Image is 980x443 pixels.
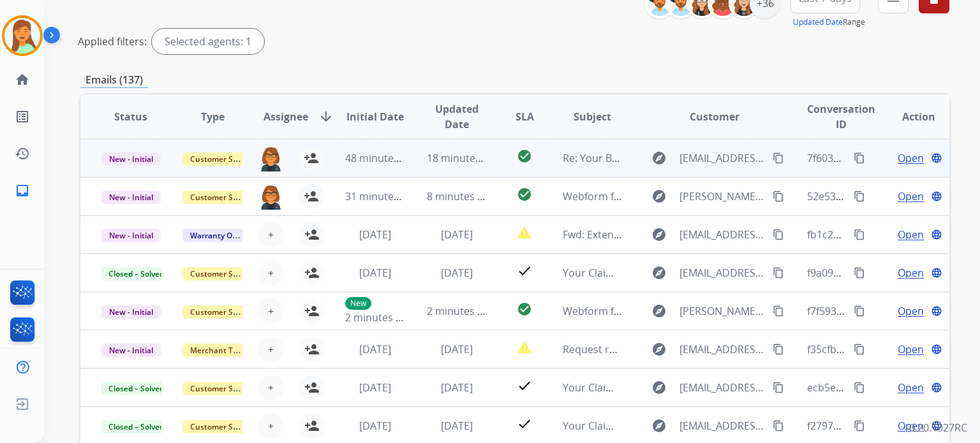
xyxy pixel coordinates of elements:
span: Warranty Ops [182,229,248,242]
mat-icon: explore [651,418,667,433]
span: [DATE] [441,419,473,433]
mat-icon: list_alt [15,109,30,124]
span: Customer [690,109,739,124]
span: Open [898,418,924,433]
span: Customer Support [182,191,265,204]
mat-icon: content_copy [854,267,865,279]
span: [DATE] [359,419,391,433]
span: [DATE] [359,266,391,280]
mat-icon: inbox [15,183,30,198]
mat-icon: explore [651,303,667,319]
p: Emails (137) [80,72,148,88]
mat-icon: content_copy [773,305,784,317]
span: + [268,303,274,319]
button: + [258,222,284,247]
button: + [258,298,284,324]
mat-icon: language [931,267,942,279]
span: + [268,265,274,280]
mat-icon: content_copy [854,344,865,355]
span: Closed – Solved [101,382,172,395]
th: Action [868,94,949,139]
mat-icon: check [517,378,532,393]
mat-icon: content_copy [773,420,784,432]
mat-icon: content_copy [854,305,865,317]
button: Updated Date [793,17,843,27]
mat-icon: explore [651,189,667,204]
mat-icon: content_copy [773,229,784,240]
mat-icon: check [517,416,532,432]
mat-icon: content_copy [854,420,865,432]
span: SLA [516,109,534,124]
span: Webform from [PERSON_NAME][EMAIL_ADDRESS][DOMAIN_NAME] on [DATE] [563,189,931,203]
span: 31 minutes ago [345,189,419,203]
span: Your Claim with Extend [563,266,674,280]
span: Open [898,380,924,395]
p: 0.20.1027RC [909,420,967,435]
span: 2 minutes ago [345,310,413,324]
img: agent-avatar [258,145,283,171]
span: Subject [574,109,611,124]
mat-icon: person_add [304,380,320,395]
span: [EMAIL_ADDRESS][DOMAIN_NAME] [679,265,765,280]
span: Customer Support [182,420,265,433]
span: Customer Support [182,382,265,395]
mat-icon: check_circle [517,301,532,317]
span: [EMAIL_ADDRESS][DOMAIN_NAME] [679,380,765,395]
span: Open [898,303,924,319]
mat-icon: person_add [304,150,319,166]
mat-icon: content_copy [854,382,865,393]
span: Your Claim with Extend [563,381,674,395]
mat-icon: arrow_downward [318,109,334,124]
span: [EMAIL_ADDRESS][DOMAIN_NAME] [679,150,765,166]
span: Open [898,189,924,204]
span: Initial Date [346,109,404,124]
mat-icon: report_problem [517,225,532,240]
span: Your Claim with Extend [563,419,674,433]
span: Assignee [264,109,308,124]
span: Fwd: Extend Warranty copy from [PERSON_NAME] [563,228,801,242]
span: Customer Support [182,305,265,319]
span: [EMAIL_ADDRESS][DOMAIN_NAME] [679,227,765,242]
span: + [268,418,274,433]
span: Type [201,109,225,124]
span: [DATE] [441,381,473,395]
mat-icon: person_add [304,265,320,280]
span: [PERSON_NAME][EMAIL_ADDRESS][DOMAIN_NAME] [679,189,765,204]
mat-icon: home [15,72,30,87]
mat-icon: person_add [304,303,320,319]
span: + [268,342,274,357]
span: Conversation ID [807,101,875,132]
button: + [258,260,284,286]
span: Open [898,150,924,166]
mat-icon: check [517,263,532,279]
span: Range [793,17,865,27]
span: 48 minutes ago [345,151,419,165]
mat-icon: content_copy [854,229,865,240]
span: Open [898,265,924,280]
span: [EMAIL_ADDRESS][DOMAIN_NAME] [679,418,765,433]
mat-icon: history [15,146,30,161]
mat-icon: person_add [304,189,319,204]
mat-icon: language [931,344,942,355]
mat-icon: explore [651,342,667,357]
span: Customer Support [182,267,265,280]
span: [DATE] [359,228,391,242]
span: 2 minutes ago [427,304,495,318]
span: Closed – Solved [101,267,172,280]
mat-icon: explore [651,380,667,395]
span: Open [898,342,924,357]
span: 8 minutes ago [427,189,495,203]
mat-icon: person_add [304,227,320,242]
mat-icon: explore [651,227,667,242]
span: [DATE] [441,228,473,242]
mat-icon: language [931,152,942,164]
span: [EMAIL_ADDRESS][DOMAIN_NAME] [679,342,765,357]
span: New - Initial [101,191,161,204]
span: Webform from [PERSON_NAME][EMAIL_ADDRESS][DOMAIN_NAME] on [DATE] [563,304,931,318]
span: Closed – Solved [101,420,172,433]
mat-icon: content_copy [854,152,865,164]
span: Customer Support [182,152,265,166]
button: + [258,337,284,362]
mat-icon: content_copy [773,382,784,393]
mat-icon: content_copy [773,191,784,202]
